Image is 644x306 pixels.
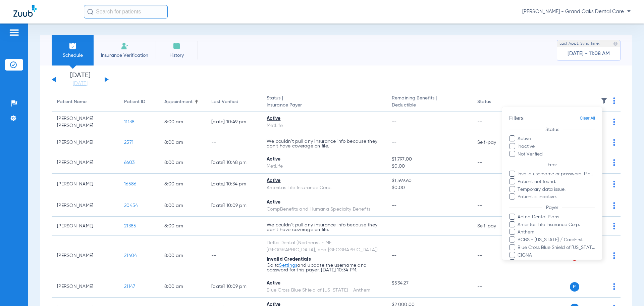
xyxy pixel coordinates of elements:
iframe: Chat Widget [610,274,644,306]
label: Not Verified [509,151,595,158]
span: Invalid username or password. Please go to Settings > Insurance Verification > General Settings, ... [517,171,595,178]
span: CompBenefits and Humana Specialty Benefits [517,259,595,266]
span: Patient not found. [517,178,595,185]
span: Clear All [580,114,595,123]
span: Temporary data issue. [517,186,595,193]
span: Payer [542,205,562,210]
span: Ameritas Life Insurance Corp. [517,221,595,228]
span: Anthem [517,229,595,236]
label: Active [509,135,595,142]
span: BCBS - [US_STATE] / CareFirst [517,236,595,244]
span: Filters [509,115,524,121]
span: Blue Cross Blue Shield of [US_STATE] - Anthem [517,244,595,251]
label: Inactive [509,143,595,150]
span: Aetna Dental Plans [517,214,595,221]
span: Patient is inactive. [517,193,595,201]
span: Error [543,163,561,167]
span: CIGNA [517,252,595,259]
span: Status [541,127,563,132]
